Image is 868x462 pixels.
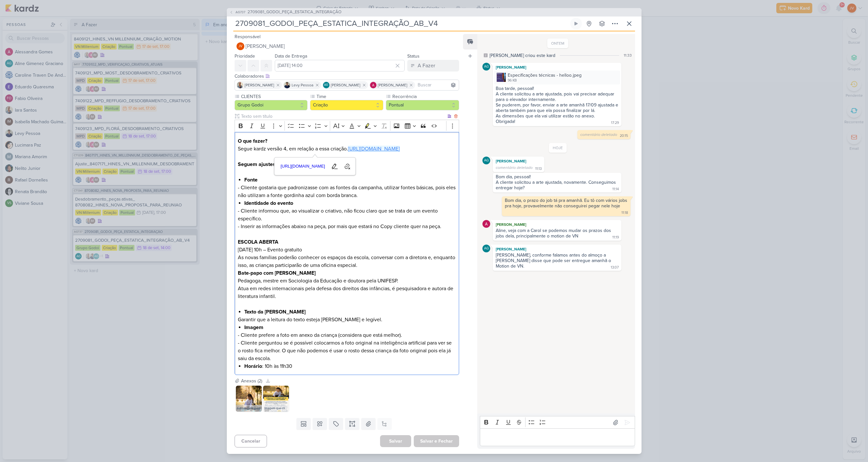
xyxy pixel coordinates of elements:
[244,362,456,370] li: : 10h às 11h30
[235,132,459,375] div: Editor editing area: main
[480,416,635,429] div: Editor toolbar
[238,277,456,285] p: Pedagoga, mestre em Sociologia da Educação e doutora pela UNIFESP.
[235,73,459,80] div: Colaboradores
[235,435,267,447] button: Cancelar
[482,220,490,228] img: Alessandra Gomes
[496,165,533,170] span: comentário deletado
[275,53,307,59] label: Data de Entrega
[482,157,490,164] div: Aline Gimenez Graciano
[494,221,620,228] div: [PERSON_NAME]
[238,184,456,199] p: - Cliente gostaria que padronizasse com as fontes da campanha, utilizar fontes básicas, pois eles...
[244,200,293,206] strong: Identidade do evento
[624,52,632,58] div: 11:33
[535,166,542,171] div: 11:13
[508,78,582,83] div: 96 KB
[490,52,555,59] div: [PERSON_NAME] criou este kard
[241,378,262,384] div: Anexos (2)
[508,72,582,79] div: Especificações técnicas - helloo.jpeg
[235,34,260,39] label: Responsável
[237,82,243,88] img: Iara Santos
[238,285,456,308] p: Atua em redes internacionais pela defesa dos direitos das infâncias, é pesquisadora e autora de l...
[238,137,456,153] p: Segue kardz versão 4, em relação a essa criação.
[496,228,612,239] div: Aline, veja com a Carol se podemos mudar os prazos dos jobs dela, principalmente o motion de VN
[611,265,619,270] div: 13:07
[238,339,456,362] p: - Cliente perguntou se é possível colocarmos a foto original na inteligência artificial para ver ...
[407,53,420,59] label: Status
[238,138,267,144] strong: O que fazer?
[236,386,262,412] img: JGUW3OMW9gCrg57W3miDbevEsbVP7oZHdSa6nRz4.jpg
[235,40,459,52] button: JV [PERSON_NAME]
[418,62,435,70] div: A Fazer
[278,161,328,171] a: [URL][DOMAIN_NAME]
[245,82,274,88] span: [PERSON_NAME]
[505,198,629,209] div: Bom dia, o prazo do job tá pra amanhã. Eu tô com vários jobs pra hoje, provavelmente não consegui...
[573,21,579,26] div: Ligar relógio
[496,86,618,91] div: Boa tarde, pessoal!
[494,71,620,84] div: Especificações técnicas - helloo.jpeg
[263,405,289,412] div: Imagem que cliente prefere.jpeg
[323,82,330,88] div: Aline Gimenez Graciano
[392,93,459,100] label: Recorrência
[348,146,400,152] a: [URL][DOMAIN_NAME]
[246,42,285,50] span: [PERSON_NAME]
[235,120,459,132] div: Editor toolbar
[284,82,290,88] img: Levy Pessoa
[275,60,405,71] input: Select a date
[240,93,308,100] label: CLIENTES
[235,100,308,110] button: Grupo Godoi
[612,187,619,192] div: 11:14
[494,246,620,252] div: [PERSON_NAME]
[484,247,489,250] p: AG
[494,64,620,71] div: [PERSON_NAME]
[378,82,407,88] span: [PERSON_NAME]
[263,386,289,412] img: WxjwBPIuVuqFlXPgQT4SgNLqXh4KImPynk9pAD2A.jpg
[240,113,446,120] input: Texto sem título
[324,83,328,87] p: AG
[233,18,569,29] input: Kard Sem Título
[494,158,543,164] div: [PERSON_NAME]
[236,405,262,412] div: Foto original.jpeg
[386,100,459,110] button: Pontual
[407,60,459,71] button: A Fazer
[621,210,628,215] div: 11:18
[238,246,456,254] p: [DATE] 10h – Evento gratuito
[238,207,456,223] p: - Cliente informou que, ao visualizar o criativo, não ficou claro que se trata de um evento espec...
[482,63,490,71] div: Aline Gimenez Graciano
[316,93,383,100] label: Time
[238,45,242,48] p: JV
[238,239,278,245] strong: ESCOLA ABERTA
[238,331,456,339] p: - Cliente prefere a foto em anexo da criança (considera que está melhor).
[238,316,456,324] p: Garantir que a leitura do texto esteja [PERSON_NAME] e legível.
[238,270,316,276] strong: Bate-papo com [PERSON_NAME]
[480,428,635,446] div: Editor editing area: main
[580,132,617,137] span: comentário deletado
[244,177,258,183] strong: Fonte
[244,363,262,369] strong: Horário
[310,100,383,110] button: Criação
[244,324,263,331] strong: Imagem
[497,73,506,82] img: vYK1Ct0y21KapAuIxR3B8VXbNj8bAj6TgXAtPAju.jpg
[416,81,458,89] input: Buscar
[292,82,313,88] span: Levy Pessoa
[370,82,376,88] img: Alessandra Gomes
[238,223,456,238] p: - Inserir as informações abaixo na peça, por mais que estará no Copy cliente quer na peça.
[611,120,619,126] div: 17:29
[612,235,619,240] div: 11:19
[237,42,244,50] div: Joney Viana
[620,133,628,138] div: 20:15
[484,159,489,162] p: AG
[496,174,618,180] div: Bom dia, pessoal!
[244,309,306,315] strong: Texto da [PERSON_NAME]
[279,162,327,170] span: [URL][DOMAIN_NAME]
[496,252,612,269] div: [PERSON_NAME], conforme falamos antes do almoço a [PERSON_NAME] disse que pode ser entregue amanh...
[238,254,456,269] p: As novas famílias poderão conhecer os espaços da escola, conversar com a diretora e, enquanto iss...
[235,53,255,59] label: Prioridade
[331,82,360,88] span: [PERSON_NAME]
[496,119,515,124] div: Obrigada!
[484,65,489,69] p: AG
[482,245,490,252] div: Aline Gimenez Graciano
[496,91,618,113] div: A cliente solicitou a arte ajustada, pois vai precisar adequar para o elevador internamente. Se p...
[496,113,618,119] div: As dimensões que ela vai utilizar estão no anexo.
[238,161,331,168] strong: Seguem ajustes solicitados pela cliente:
[496,180,617,191] div: A cliente solicitou a arte ajustada, novamente. Conseguimos entregar hoje?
